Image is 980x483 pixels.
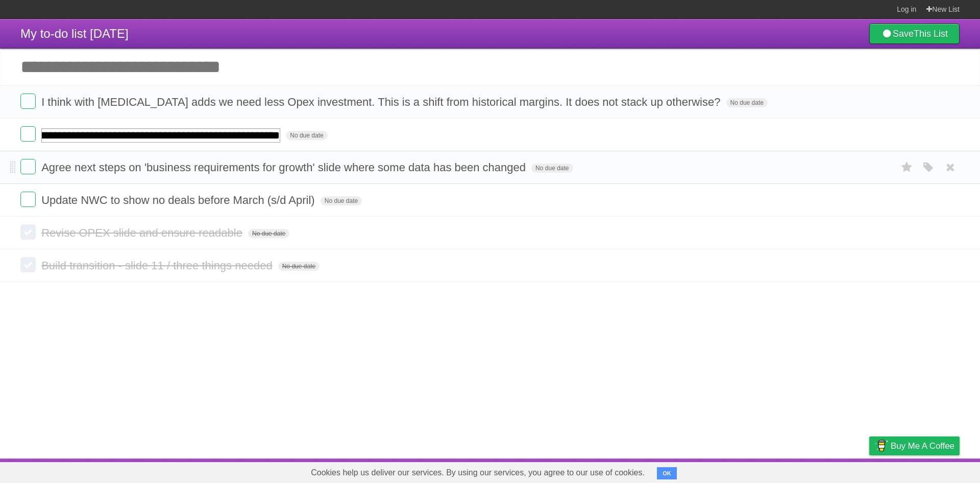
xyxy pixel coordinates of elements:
span: I think with [MEDICAL_DATA] adds we need less Opex investment. This is a shift from historical ma... [41,96,723,108]
label: Done [20,126,36,142]
label: Done [20,257,36,272]
a: Privacy [856,461,883,480]
label: Done [20,159,36,174]
span: Revise OPEX slide and ensure readable [41,226,245,239]
span: No due date [278,262,320,271]
span: No due date [321,196,362,205]
span: Cookies help us deliver our services. By using our services, you agree to our use of cookies. [301,463,655,483]
label: Done [20,94,36,109]
label: Star task [897,159,917,176]
span: No due date [531,164,573,173]
a: SaveThis List [869,24,960,44]
span: No due date [726,98,768,107]
span: Buy me a coffee [891,437,954,455]
span: Update NWC to show no deals before March (s/d April) [41,194,317,206]
span: Agree next steps on 'business requirements for growth' slide where some data has been changed [41,161,528,174]
a: About [733,461,755,480]
a: Terms [821,461,844,480]
a: Buy me a coffee [869,436,960,455]
span: No due date [286,131,327,140]
label: Done [20,224,36,240]
img: Buy me a coffee [874,437,888,454]
label: Done [20,192,36,207]
b: This List [914,29,948,39]
span: My to-do list [DATE] [20,27,129,40]
a: Suggest a feature [895,461,960,480]
span: Build transition - slide 11 / three things needed [41,259,275,272]
a: Developers [767,461,808,480]
button: OK [657,467,677,479]
span: No due date [248,229,289,238]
